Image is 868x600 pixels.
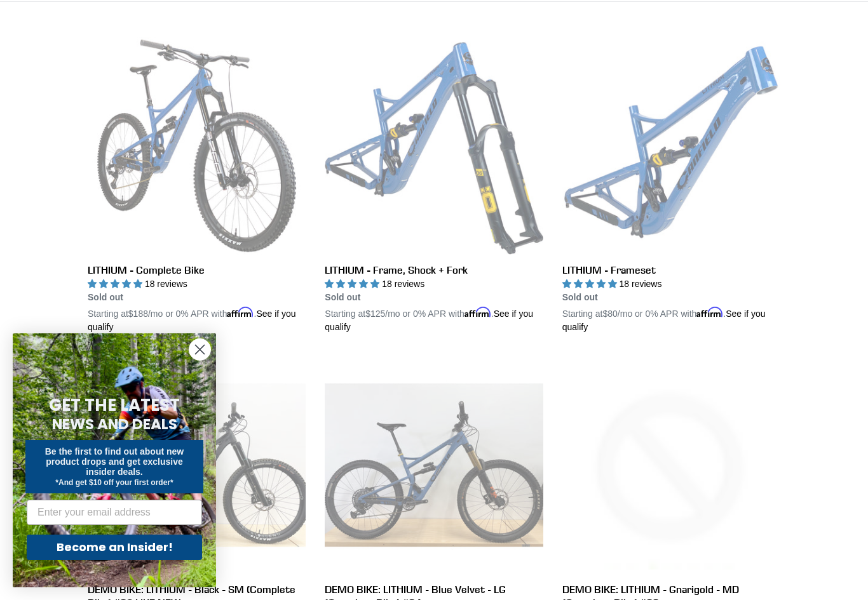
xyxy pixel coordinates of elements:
[27,500,202,525] input: Enter your email address
[189,338,211,361] button: Close dialog
[52,414,177,434] span: NEWS AND DEALS
[49,394,180,417] span: GET THE LATEST
[27,535,202,560] button: Become an Insider!
[55,478,173,487] span: *And get $10 off your first order*
[45,446,184,477] span: Be the first to find out about new product drops and get exclusive insider deals.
